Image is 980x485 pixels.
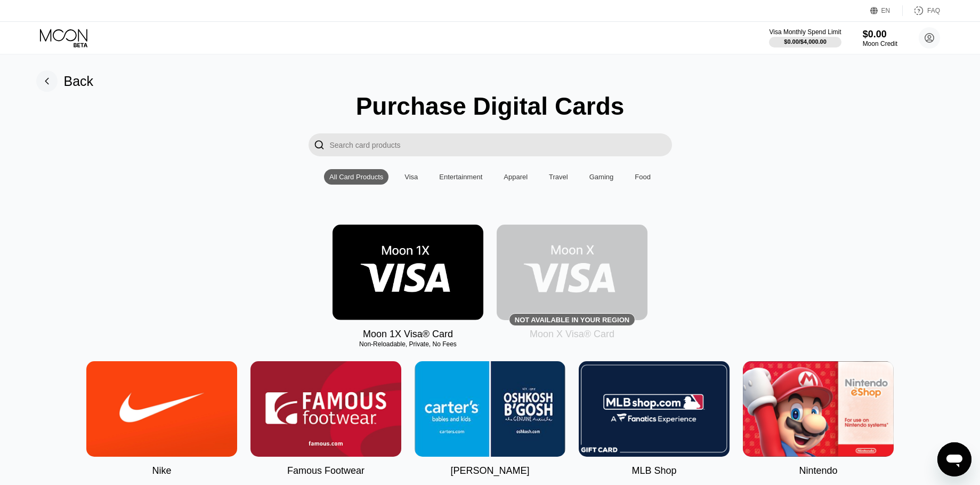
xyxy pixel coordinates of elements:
div: EN [870,5,903,16]
div: Famous Footwear [287,465,365,476]
div: Nintendo [799,465,837,476]
iframe: Button to launch messaging window [937,442,971,476]
div: Back [36,70,94,92]
div: EN [881,7,890,14]
div: Moon Credit [863,40,897,47]
div: Moon 1X Visa® Card [363,329,453,340]
div: All Card Products [324,169,388,185]
div: Non-Reloadable, Private, No Fees [333,340,483,348]
div: Food [629,169,656,185]
div: Visa [404,173,418,181]
div: Visa Monthly Spend Limit$0.00/$4,000.00 [769,28,841,47]
div: Nike [152,465,171,476]
div: Gaming [584,169,619,185]
div: Visa [399,169,423,185]
div: All Card Products [329,173,383,181]
div:  [309,133,330,156]
div: Food [635,173,651,181]
div: Purchase Digital Cards [356,92,625,121]
div: $0.00Moon Credit [863,29,897,47]
div: Entertainment [439,173,482,181]
div: Gaming [589,173,614,181]
div: Visa Monthly Spend Limit [769,28,841,36]
div: FAQ [927,7,940,14]
div: MLB Shop [631,465,676,476]
div: [PERSON_NAME] [450,465,529,476]
div: Apparel [498,169,533,185]
div: $0.00 / $4,000.00 [784,38,827,45]
div:  [314,139,325,151]
div: Entertainment [434,169,488,185]
div: Back [64,74,94,89]
div: Travel [544,169,573,185]
div: $0.00 [863,29,897,40]
input: Search card products [330,133,672,156]
div: FAQ [903,5,940,16]
div: Apparel [504,173,528,181]
div: Travel [549,173,568,181]
div: Not available in your region [515,316,629,324]
div: Moon X Visa® Card [530,329,614,340]
div: Not available in your region [497,225,647,320]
